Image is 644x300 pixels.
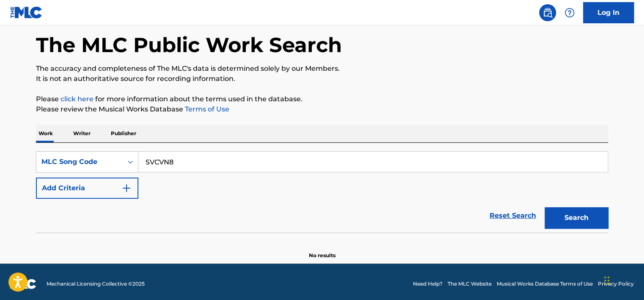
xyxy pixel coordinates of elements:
p: It is not an authoritative source for recording information. [36,74,608,84]
a: Public Search [539,4,556,21]
a: Musical Works Database Terms of Use [497,280,593,288]
p: Writer [71,125,93,142]
button: Search [545,207,608,228]
p: No results [309,242,336,259]
a: Privacy Policy [598,280,634,288]
p: Please for more information about the terms used in the database. [36,94,608,104]
div: MLC Song Code [41,157,118,167]
a: Reset Search [485,206,540,225]
iframe: Chat Widget [602,259,644,300]
img: help [564,8,575,18]
p: Publisher [108,125,139,142]
p: Work [36,125,55,142]
a: Terms of Use [183,105,229,113]
h1: The MLC Public Work Search [36,32,342,58]
a: Need Help? [413,280,443,288]
div: Help [561,4,578,21]
img: MLC Logo [10,6,43,19]
a: click here [61,95,94,103]
div: Drag [604,268,609,293]
img: search [542,8,553,18]
a: The MLC Website [448,280,492,288]
p: Please review the Musical Works Database [36,104,608,114]
form: Search Form [36,151,608,233]
p: The accuracy and completeness of The MLC's data is determined solely by our Members. [36,64,608,74]
img: 9d2ae6d4665cec9f34b9.svg [121,183,132,193]
span: Mechanical Licensing Collective © 2025 [47,280,145,288]
button: Add Criteria [36,178,138,199]
a: Log In [583,2,634,23]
